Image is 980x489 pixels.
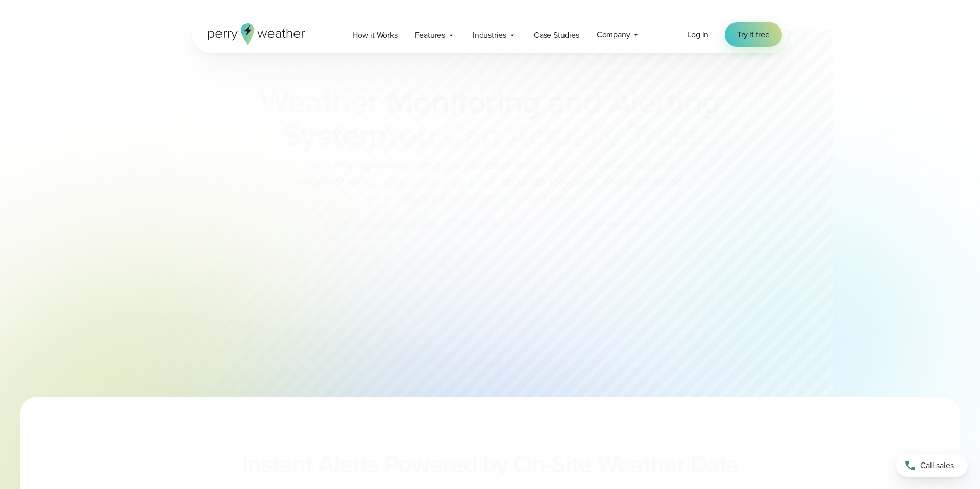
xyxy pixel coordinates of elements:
span: Industries [473,29,506,41]
a: Log in [687,29,708,41]
a: Call sales [896,454,968,477]
a: Try it free [725,22,782,47]
span: Call sales [920,459,954,472]
a: How it Works [344,24,406,45]
span: Features [415,29,445,41]
a: Case Studies [525,24,588,45]
span: Try it free [737,29,770,41]
span: How it Works [352,29,398,41]
span: Log in [687,29,708,40]
span: Case Studies [534,29,579,41]
span: Company [597,29,630,41]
